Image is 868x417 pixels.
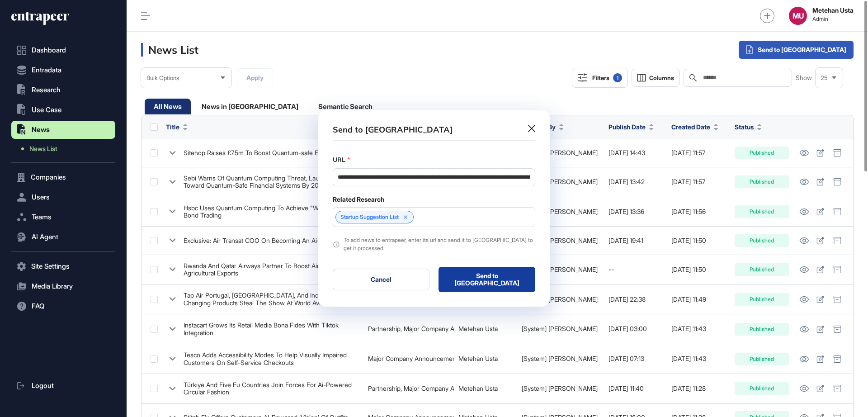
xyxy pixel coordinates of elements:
[439,267,535,292] button: Send to [GEOGRAPHIC_DATA]
[333,125,453,135] h3: Send to [GEOGRAPHIC_DATA]
[340,214,399,220] a: Startup Suggestion List
[333,269,429,290] button: Cancel
[344,236,535,252] div: To add news to entrapeer, enter its url and send it to [GEOGRAPHIC_DATA] to get it processed.
[333,196,384,203] label: Related Research
[333,155,345,165] label: URL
